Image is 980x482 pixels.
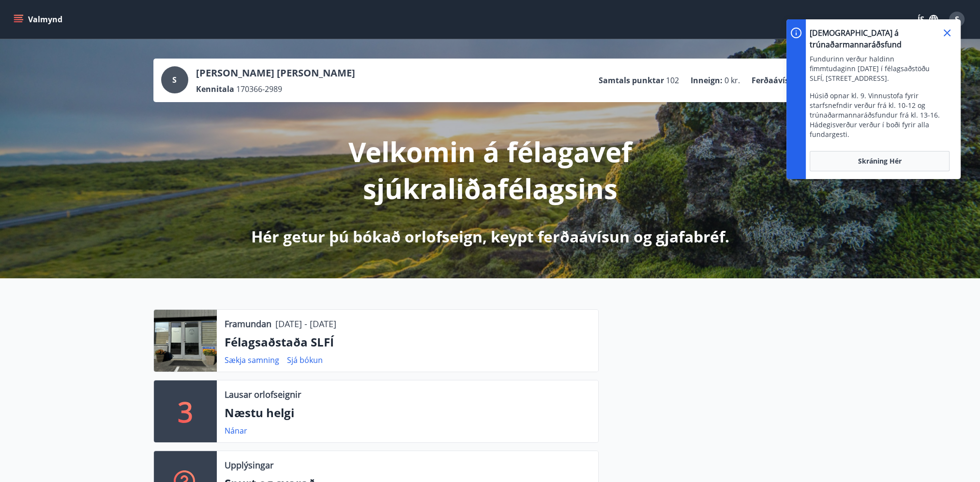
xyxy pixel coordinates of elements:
[955,14,959,25] span: S
[225,334,590,350] p: Félagsaðstaða SLFÍ
[225,459,273,471] p: Upplýsingar
[945,8,968,31] button: S
[858,156,901,166] span: Skráning hér
[225,317,271,330] p: Framundan
[810,54,941,83] p: Fundurinn verður haldinn fimmtudaginn [DATE] í félagsaðstöðu SLFÍ, [STREET_ADDRESS].
[196,84,234,94] p: Kennitala
[666,75,679,86] span: 102
[599,75,664,86] p: Samtals punktar
[287,355,323,365] a: Sjá bókun
[178,393,193,430] p: 3
[225,425,247,436] a: Nánar
[752,75,802,86] p: Ferðaávísun :
[225,405,590,421] p: Næstu helgi
[275,317,336,330] p: [DATE] - [DATE]
[691,75,723,86] p: Inneign :
[236,84,282,94] span: 170366-2989
[251,226,729,247] p: Hér getur þú bókað orlofseign, keypt ferðaávísun og gjafabréf.
[810,27,941,50] p: [DEMOGRAPHIC_DATA] á trúnaðarmannaráðsfund
[12,11,66,28] button: menu
[235,133,746,207] p: Velkomin á félagavef sjúkraliðafélagsins
[810,151,950,171] button: Skráning hér
[225,388,301,401] p: Lausar orlofseignir
[724,75,740,86] span: 0 kr.
[225,355,279,365] a: Sækja samning
[196,66,355,80] p: [PERSON_NAME] [PERSON_NAME]
[172,75,177,85] span: S
[912,11,943,28] button: ÍS
[810,91,941,139] p: Húsið opnar kl. 9. Vinnustofa fyrir starfsnefndir verður frá kl. 10-12 og trúnaðarmannaráðsfundur...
